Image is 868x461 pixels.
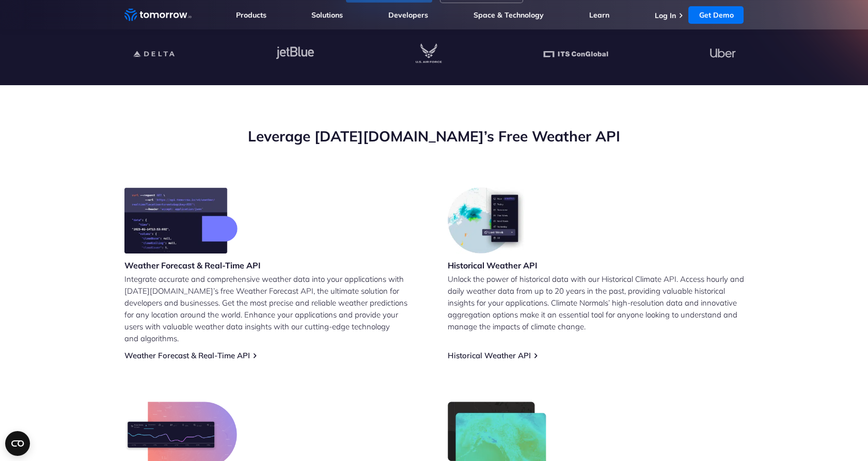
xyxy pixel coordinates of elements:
h3: Historical Weather API [448,260,538,271]
a: Developers [388,10,428,20]
p: Unlock the power of historical data with our Historical Climate API. Access hourly and daily weat... [448,273,744,332]
h3: Weather Forecast & Real-Time API [124,260,261,271]
a: Home link [124,7,192,23]
a: Log In [654,11,675,20]
a: Get Demo [688,6,744,24]
a: Products [236,10,266,20]
button: Open CMP widget [5,431,30,456]
a: Learn [589,10,609,20]
a: Weather Forecast & Real-Time API [124,351,250,360]
a: Space & Technology [474,10,544,20]
h2: Leverage [DATE][DOMAIN_NAME]’s Free Weather API [124,126,744,146]
p: Integrate accurate and comprehensive weather data into your applications with [DATE][DOMAIN_NAME]... [124,273,421,344]
a: Solutions [311,10,343,20]
a: Historical Weather API [448,351,531,360]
